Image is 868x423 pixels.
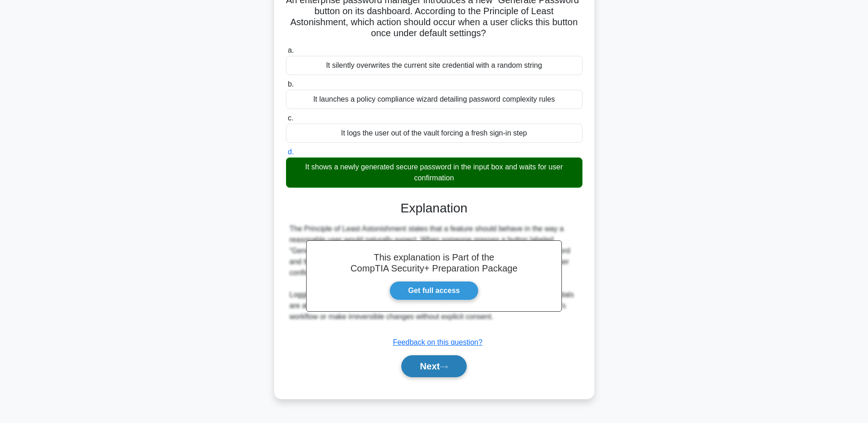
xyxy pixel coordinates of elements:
a: Get full access [389,281,479,300]
a: Feedback on this question? [393,338,483,346]
div: It launches a policy compliance wizard detailing password complexity rules [286,90,582,109]
div: The Principle of Least Astonishment states that a feature should behave in the way a reasonable u... [290,223,579,322]
span: d. [288,148,294,156]
button: Next [401,355,467,377]
div: It shows a newly generated secure password in the input box and waits for user confirmation [286,157,582,188]
span: a. [288,46,294,54]
div: It silently overwrites the current site credential with a random string [286,56,582,75]
span: b. [288,80,294,88]
div: It logs the user out of the vault forcing a fresh sign-in step [286,124,582,143]
span: c. [288,114,293,122]
h3: Explanation [291,201,577,216]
